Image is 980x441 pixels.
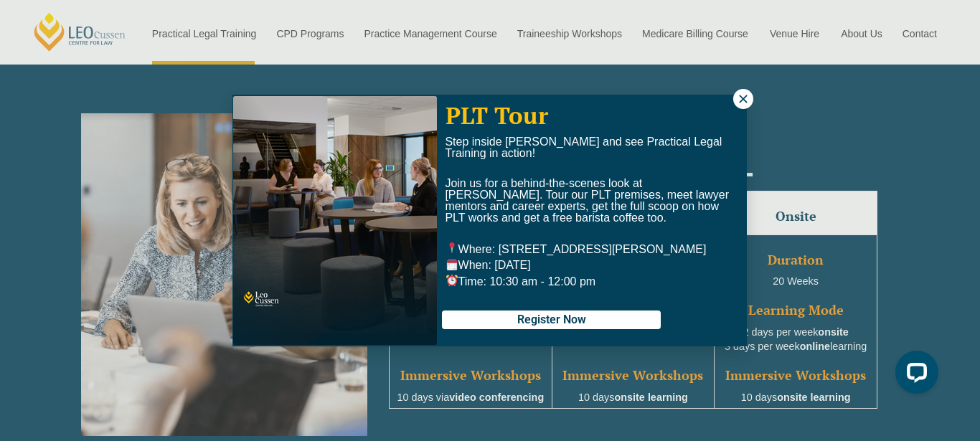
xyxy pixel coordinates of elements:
span: Time: 10:30 am - 12:00 pm [445,275,595,288]
img: students at tables talking to each other [233,96,437,345]
button: Close [733,89,753,109]
img: 📍 [446,242,458,254]
span: When: [DATE] [445,259,530,271]
span: PLT Tour [446,100,548,131]
img: ⏰ [446,275,458,286]
span: Join us for a behind-the-scenes look at [PERSON_NAME]. Tour our PLT premises, meet lawyer mentors... [445,177,729,224]
iframe: LiveChat chat widget [884,345,944,405]
button: Register Now [442,310,661,329]
span: Step inside [PERSON_NAME] and see Practical Legal Training in action! [445,136,722,159]
span: Where: [STREET_ADDRESS][PERSON_NAME] [445,243,706,255]
img: 🗓️ [446,259,458,270]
